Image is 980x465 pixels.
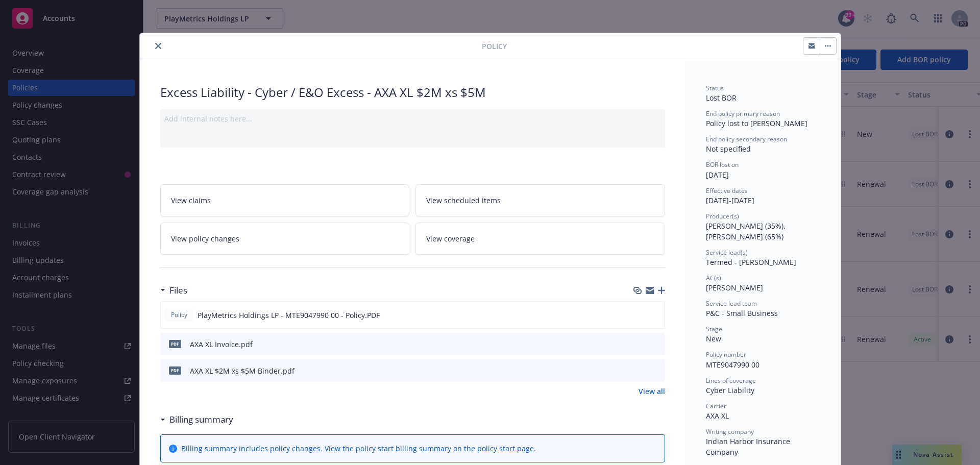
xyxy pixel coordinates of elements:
[198,310,380,321] span: PlayMetrics Holdings LP - MTE9047990 00 - Policy.PDF
[190,365,295,376] div: AXA XL $2M xs $5M Binder.pdf
[706,436,792,457] span: Indian Harbor Insurance Company
[706,160,739,169] span: BOR lost on
[169,310,189,320] span: Policy
[706,283,763,292] span: [PERSON_NAME]
[706,93,737,103] span: Lost BOR
[706,325,722,333] span: Stage
[426,233,475,244] span: View coverage
[706,118,807,128] span: Policy lost to [PERSON_NAME]
[706,212,739,221] span: Producer(s)
[706,334,721,344] span: New
[426,195,501,206] span: View scheduled items
[706,221,788,241] span: [PERSON_NAME] (35%), [PERSON_NAME] (65%)
[171,195,211,206] span: View claims
[160,223,410,255] a: View policy changes
[169,366,181,374] span: pdf
[706,84,724,92] span: Status
[160,413,233,426] div: Billing summary
[169,340,181,348] span: pdf
[706,186,748,195] span: Effective dates
[706,257,796,267] span: Termed - [PERSON_NAME]
[181,443,536,454] div: Billing summary includes policy changes. View the policy start billing summary on the .
[706,170,729,180] span: [DATE]
[171,233,239,244] span: View policy changes
[635,339,644,350] button: download file
[160,284,187,297] div: Files
[706,135,787,143] span: End policy secondary reason
[706,299,757,308] span: Service lead team
[706,385,820,396] div: Cyber Liability
[160,184,410,216] a: View claims
[706,427,754,436] span: Writing company
[152,40,164,52] button: close
[706,144,751,154] span: Not specified
[706,402,726,410] span: Carrier
[482,41,507,52] span: Policy
[706,248,748,257] span: Service lead(s)
[706,411,729,421] span: AXA XL
[651,310,660,321] button: preview file
[706,376,756,385] span: Lines of coverage
[190,339,253,350] div: AXA XL Invoice.pdf
[706,308,778,318] span: P&C - Small Business
[635,365,644,376] button: download file
[706,360,759,370] span: MTE9047990 00
[169,284,187,297] h3: Files
[164,113,661,124] div: Add internal notes here...
[477,444,534,453] a: policy start page
[706,274,721,282] span: AC(s)
[639,386,665,397] a: View all
[415,184,665,216] a: View scheduled items
[652,339,661,350] button: preview file
[415,223,665,255] a: View coverage
[160,84,665,101] div: Excess Liability - Cyber / E&O Excess - AXA XL $2M xs $5M
[706,186,820,206] div: [DATE] - [DATE]
[706,109,780,118] span: End policy primary reason
[706,350,746,359] span: Policy number
[635,310,643,321] button: download file
[169,413,233,426] h3: Billing summary
[652,365,661,376] button: preview file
